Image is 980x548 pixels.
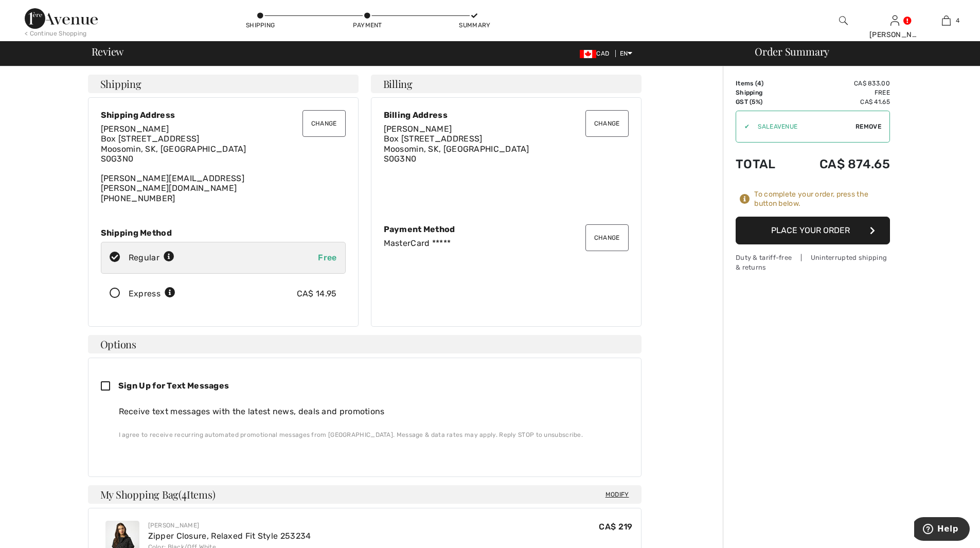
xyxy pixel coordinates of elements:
[890,15,899,25] a: Sign In
[119,430,620,439] div: I agree to receive recurring automated promotional messages from [GEOGRAPHIC_DATA]. Message & dat...
[384,110,629,120] div: Billing Address
[620,50,633,57] span: EN
[956,16,959,25] span: 4
[119,405,620,418] div: Receive text messages with the latest news, deals and promotions
[129,252,174,264] div: Regular
[736,253,890,272] div: Duty & tariff-free | Uninterrupted shipping & returns
[791,147,890,182] td: CA$ 874.65
[736,147,791,182] td: Total
[580,50,596,58] img: Canadian Dollar
[92,46,124,57] span: Review
[580,50,613,57] span: CAD
[179,487,215,501] span: ( Items)
[856,122,881,131] span: Remove
[148,521,311,530] div: [PERSON_NAME]
[101,134,246,163] span: Box [STREET_ADDRESS] Moosomin, SK, [GEOGRAPHIC_DATA] S0G3N0
[101,124,346,203] div: [PERSON_NAME][EMAIL_ADDRESS][PERSON_NAME][DOMAIN_NAME] [PHONE_NUMBER]
[736,122,750,131] div: ✔
[757,80,761,87] span: 4
[101,110,346,120] div: Shipping Address
[88,485,642,504] h4: My Shopping Bag
[148,531,311,541] a: Zipper Closure, Relaxed Fit Style 253234
[25,8,98,29] img: 1ère Avenue
[750,111,856,142] input: Promo code
[921,14,971,27] a: 4
[869,29,920,40] div: [PERSON_NAME]
[736,97,791,107] td: GST (5%)
[384,134,529,163] span: Box [STREET_ADDRESS] Moosomin, SK, [GEOGRAPHIC_DATA] S0G3N0
[245,21,276,30] div: Shipping
[914,517,970,543] iframe: Opens a widget where you can find more information
[101,228,346,238] div: Shipping Method
[318,253,336,262] span: Free
[352,21,383,30] div: Payment
[182,487,187,500] span: 4
[101,124,169,134] span: [PERSON_NAME]
[585,110,629,137] button: Change
[459,21,490,30] div: Summary
[791,88,890,97] td: Free
[736,88,791,97] td: Shipping
[384,224,629,234] div: Payment Method
[791,97,890,107] td: CA$ 41.65
[736,217,890,244] button: Place Your Order
[605,489,629,500] span: Modify
[88,335,642,353] h4: Options
[736,79,791,88] td: Items ( )
[129,288,175,300] div: Express
[839,14,848,27] img: search the website
[791,79,890,88] td: CA$ 833.00
[118,381,229,391] span: Sign Up for Text Messages
[742,46,974,57] div: Order Summary
[297,288,337,300] div: CA$ 14.95
[599,522,632,532] span: CA$ 219
[100,79,141,89] span: Shipping
[384,124,452,134] span: [PERSON_NAME]
[942,14,951,27] img: My Bag
[754,190,890,208] div: To complete your order, press the button below.
[302,110,346,137] button: Change
[585,224,629,251] button: Change
[890,14,899,27] img: My Info
[383,79,413,89] span: Billing
[25,29,87,38] div: < Continue Shopping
